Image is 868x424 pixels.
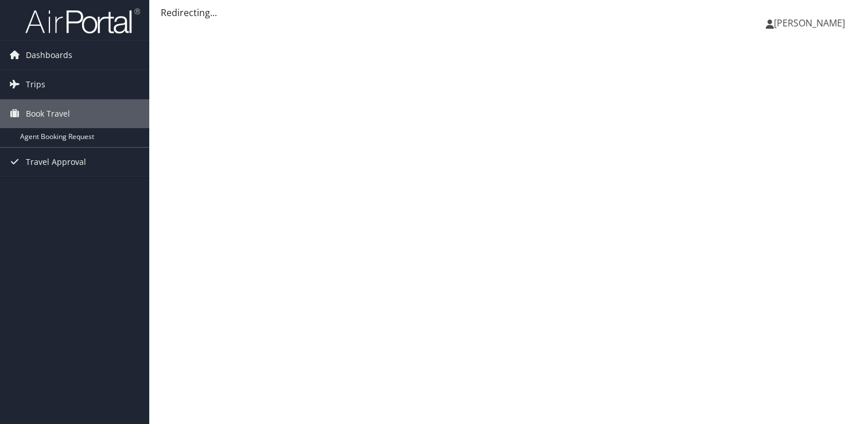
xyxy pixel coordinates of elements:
div: Redirecting... [161,6,857,20]
span: Dashboards [26,41,72,70]
a: [PERSON_NAME] [766,6,857,40]
img: airportal-logo.png [25,7,140,34]
span: Trips [26,70,45,99]
span: [PERSON_NAME] [774,17,845,29]
span: Travel Approval [26,148,86,176]
span: Book Travel [26,99,70,128]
